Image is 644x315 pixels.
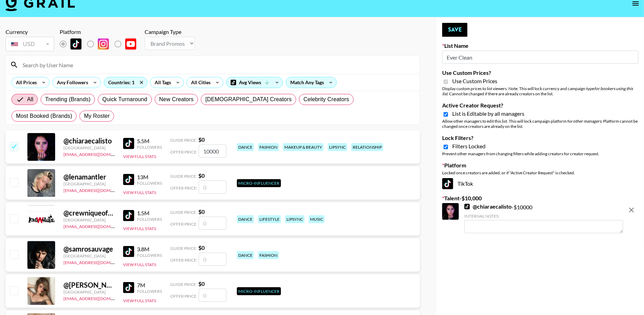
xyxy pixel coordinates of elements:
input: 0 [199,181,226,194]
div: relationship [351,143,383,151]
span: Guide Price: [170,210,197,215]
strong: $ 0 [198,280,205,287]
span: Most Booked (Brands) [16,112,72,120]
input: 0 [199,145,226,158]
div: Allow other managers to edit this list. This will lock campaign platform for . Platform cannot be... [442,119,638,129]
div: Currency [6,28,54,35]
div: 7M [137,282,162,289]
div: 1.5M [137,210,162,217]
div: Any Followers [53,77,89,88]
input: Search by User Name [18,59,415,70]
label: Platform [442,162,638,169]
div: lipsync [285,215,304,223]
span: Guide Price: [170,174,197,179]
a: [EMAIL_ADDRESS][DOMAIN_NAME] [63,295,133,301]
span: List is Editable by all managers [452,110,524,117]
div: Followers [137,181,162,186]
strong: $ 0 [198,208,205,215]
span: My Roster [84,112,110,120]
strong: $ 0 [198,172,205,179]
img: TikTok [123,138,134,149]
button: View Full Stats [123,154,156,159]
img: TikTok [123,174,134,185]
em: other managers [573,119,601,124]
div: [GEOGRAPHIC_DATA] [63,217,115,222]
div: All Tags [151,77,172,88]
span: Celebrity Creators [303,95,349,104]
button: View Full Stats [123,298,156,303]
div: @ samrosauvage [63,245,115,253]
div: @ lenamantler [63,173,115,181]
span: All [27,95,33,104]
div: Followers [137,217,162,222]
div: Locked once creators are added, or if "Active Creator Request" is checked. [442,170,638,175]
div: 5.5M [137,138,162,145]
button: View Full Stats [123,262,156,267]
div: @ chiaraecalisto [63,137,115,145]
span: Trending (Brands) [45,95,91,104]
div: [GEOGRAPHIC_DATA] [63,145,115,150]
img: YouTube [125,38,136,50]
div: dance [237,215,254,223]
a: [EMAIL_ADDRESS][DOMAIN_NAME] [63,222,133,229]
div: dance [237,143,254,151]
button: View Full Stats [123,226,156,231]
span: Offer Price: [170,185,197,191]
div: lifestyle [258,215,281,223]
div: Avg Views [226,77,283,88]
span: Offer Price: [170,149,197,155]
span: Offer Price: [170,221,197,227]
div: 13M [137,174,162,181]
div: - $ 10000 [464,203,623,233]
button: View Full Stats [123,190,156,195]
div: Followers [137,145,162,150]
div: Platform [60,28,142,35]
div: Followers [137,289,162,294]
a: [EMAIL_ADDRESS][DOMAIN_NAME] [63,186,133,193]
div: Micro-Influencer [237,179,281,187]
img: TikTok [123,246,134,257]
em: for bookers using this list [442,86,633,96]
div: Currency is locked to USD [6,35,54,53]
button: remove [625,203,638,217]
a: [EMAIL_ADDRESS][DOMAIN_NAME] [63,259,133,265]
div: TikTok [442,178,638,189]
div: [GEOGRAPHIC_DATA] [63,289,115,295]
span: Quick Turnaround [102,95,147,104]
div: [GEOGRAPHIC_DATA] [63,253,115,259]
div: Campaign Type [145,28,195,35]
button: Save [442,23,467,37]
div: [GEOGRAPHIC_DATA] [63,181,115,186]
a: [EMAIL_ADDRESS][DOMAIN_NAME] [63,150,133,157]
div: List locked to TikTok. [60,37,142,51]
div: Prevent other managers from changing filters while adding creators for creator request. [442,151,638,156]
strong: $ 0 [198,136,205,143]
strong: $ 0 [198,244,205,251]
span: Filters Locked [452,143,486,150]
label: Use Custom Prices? [442,69,638,76]
div: All Prices [12,77,38,88]
div: makeup & beauty [283,143,324,151]
div: Display custom prices to list viewers. Note: This will lock currency and campaign type . Cannot b... [442,86,638,96]
label: Lock Filters? [442,134,638,141]
img: TikTok [123,210,134,221]
span: Use Custom Prices [452,78,497,85]
input: 0 [199,253,226,266]
div: Internal Notes: [464,213,623,219]
div: Followers [137,253,162,258]
input: 0 [199,289,226,302]
div: music [309,215,325,223]
div: Micro-Influencer [237,287,281,295]
span: Offer Price: [170,257,197,263]
label: Active Creator Request? [442,102,638,109]
span: [DEMOGRAPHIC_DATA] Creators [205,95,292,104]
input: 0 [199,217,226,230]
img: TikTok [464,204,470,209]
div: Countries: 1 [104,77,147,88]
div: @ crewniqueofficial [63,209,115,217]
img: TikTok [123,282,134,293]
img: Instagram [98,38,109,50]
span: Guide Price: [170,246,197,251]
div: @ [PERSON_NAME] [63,281,115,289]
div: fashion [258,251,279,259]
